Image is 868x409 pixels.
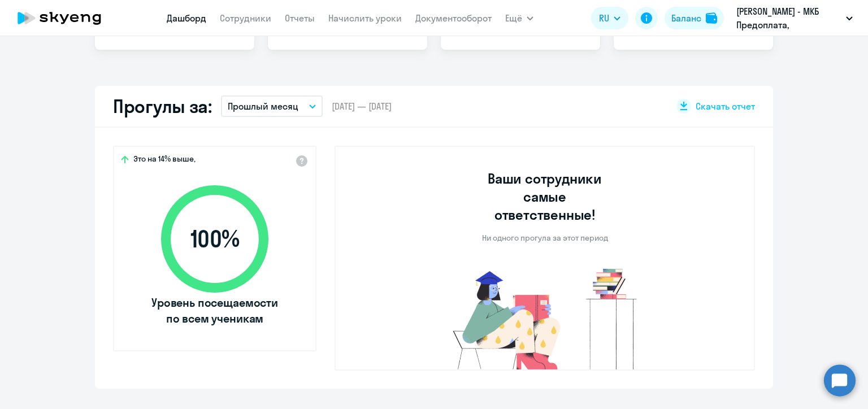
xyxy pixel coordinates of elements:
span: Это на 14% выше, [133,154,196,167]
span: [DATE] — [DATE] [332,100,392,112]
h2: Прогулы за: [113,95,212,118]
span: 100 % [150,225,280,253]
h3: Ваши сотрудники самые ответственные! [472,169,618,224]
a: Документооборот [415,12,492,24]
a: Дашборд [167,12,206,24]
img: balance [706,12,717,24]
span: RU [599,11,609,25]
button: RU [591,7,628,29]
button: Прошлый месяц [221,95,323,117]
span: Скачать отчет [696,100,755,112]
div: Баланс [671,11,701,25]
button: Балансbalance [665,7,724,29]
p: Ни одного прогула за этот период [482,233,608,243]
button: [PERSON_NAME] - МКБ Предоплата, МОСКОВСКИЙ КРЕДИТНЫЙ БАНК, ПАО [731,5,858,32]
a: Отчеты [285,12,315,24]
button: Ещё [505,7,533,29]
p: [PERSON_NAME] - МКБ Предоплата, МОСКОВСКИЙ КРЕДИТНЫЙ БАНК, ПАО [736,5,841,32]
span: Уровень посещаемости по всем ученикам [150,295,280,327]
a: Сотрудники [220,12,271,24]
a: Начислить уроки [328,12,402,24]
span: Ещё [505,11,522,25]
img: no-truants [432,266,658,369]
p: Прошлый месяц [228,99,298,113]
